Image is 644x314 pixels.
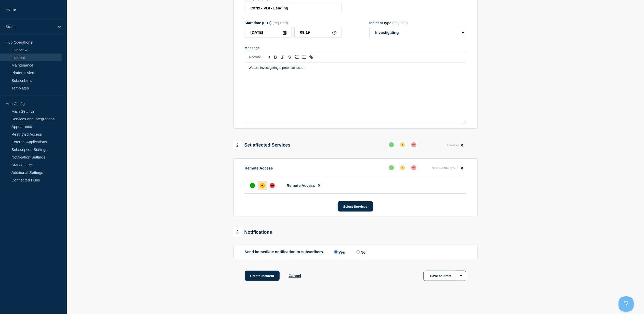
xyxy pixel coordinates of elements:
input: Yes [334,250,338,254]
select: Incident type [369,27,466,38]
input: HH:MM [294,27,341,37]
span: Remove the group [431,166,459,170]
button: up [387,163,396,172]
div: Message [245,46,466,50]
button: Toggle ordered list [293,54,300,60]
div: affected [400,142,405,147]
label: No [355,250,366,254]
p: Remote Access [245,166,273,170]
button: Toggle bulleted list [300,54,308,60]
span: (required) [272,21,288,25]
input: YYYY-MM-DD [245,27,292,37]
button: Toggle strikethrough text [286,54,293,60]
button: affected [398,163,407,172]
button: Save as draft [423,271,466,281]
input: No [357,250,360,254]
span: 3 [233,228,242,237]
div: Set affected Services [233,141,291,150]
button: Remove the group [428,163,466,173]
button: Cancel [289,273,301,278]
p: We are investigating a potential issue. [249,66,462,70]
div: up [389,165,394,170]
button: Toggle italic text [279,54,286,60]
div: Incident type [369,21,466,25]
span: Font size [247,54,272,60]
button: down [409,140,418,149]
p: Send immediate notification to subscribers [245,250,323,254]
div: down [270,183,275,188]
button: down [409,163,418,172]
div: down [411,165,416,170]
button: affected [398,140,407,149]
p: Status [6,24,54,29]
div: up [389,142,394,147]
button: Clear all [444,140,466,150]
button: Create incident [245,271,280,281]
div: affected [260,183,265,188]
label: Yes [333,250,345,254]
div: affected [400,165,405,170]
button: Options [456,271,466,281]
span: (required) [392,21,408,25]
span: Remote Access [287,183,315,188]
button: Toggle link [308,54,315,60]
input: Title [245,3,341,13]
div: Message [245,62,466,124]
iframe: Help Scout Beacon - Open [619,296,634,312]
div: down [411,142,416,147]
div: Send immediate notification to subscribers [245,250,466,254]
button: Select Services [338,201,373,212]
div: up [250,183,255,188]
button: Toggle bold text [272,54,279,60]
div: Notifications [233,228,272,237]
button: up [387,140,396,149]
span: 2 [233,141,242,150]
div: Start time (EDT) [245,21,341,25]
